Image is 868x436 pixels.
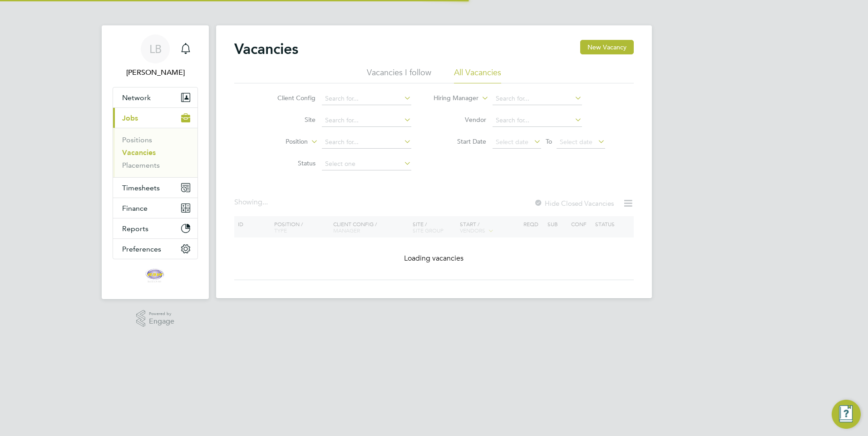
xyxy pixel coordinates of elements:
[149,310,174,318] span: Powered by
[454,67,501,83] li: All Vacancies
[136,310,175,327] a: Powered byEngage
[322,114,411,127] input: Search for...
[122,184,160,192] span: Timesheets
[122,204,148,213] span: Finance
[113,128,197,177] div: Jobs
[256,137,308,146] label: Position
[143,268,167,283] img: rswltd-logo-retina.png
[560,138,592,146] span: Select date
[122,161,160,170] a: Placements
[263,159,316,167] label: Status
[426,94,478,103] label: Hiring Manager
[263,94,316,102] label: Client Config
[543,136,555,147] span: To
[122,136,152,144] a: Positions
[832,400,861,429] button: Engage Resource Center
[322,92,411,105] input: Search for...
[113,198,197,218] button: Finance
[434,116,486,124] label: Vendor
[122,114,138,122] span: Jobs
[149,318,174,325] span: Engage
[149,43,162,55] span: LB
[113,67,198,78] span: Lee Brown
[234,198,270,207] div: Showing
[493,92,582,105] input: Search for...
[122,245,161,253] span: Preferences
[234,40,298,58] h2: Vacancies
[263,116,316,124] label: Site
[113,108,197,128] button: Jobs
[322,158,411,170] input: Select one
[113,239,197,259] button: Preferences
[113,268,198,283] a: Go to home page
[122,148,156,157] a: Vacancies
[534,199,614,208] label: Hide Closed Vacancies
[580,40,634,54] button: New Vacancy
[122,224,148,233] span: Reports
[122,93,151,102] span: Network
[493,114,582,127] input: Search for...
[113,218,197,238] button: Reports
[322,136,411,149] input: Search for...
[113,34,198,78] a: LB[PERSON_NAME]
[113,178,197,198] button: Timesheets
[113,87,197,107] button: Network
[496,138,528,146] span: Select date
[367,67,431,83] li: Vacancies I follow
[434,137,486,145] label: Start Date
[102,25,209,299] nav: Main navigation
[262,198,268,207] span: ...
